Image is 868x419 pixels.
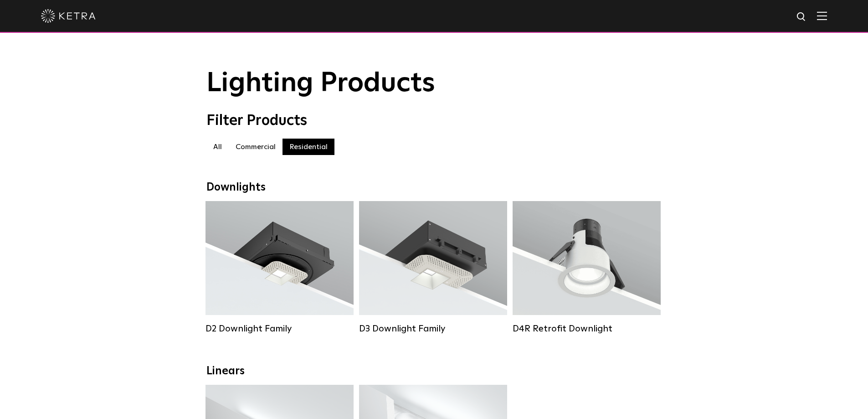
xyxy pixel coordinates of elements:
[359,323,507,334] div: D3 Downlight Family
[41,9,96,23] img: ketra-logo-2019-white
[206,181,662,194] div: Downlights
[205,201,354,334] a: D2 Downlight Family Lumen Output:1200Colors:White / Black / Gloss Black / Silver / Bronze / Silve...
[513,323,661,334] div: D4R Retrofit Downlight
[282,139,334,155] label: Residential
[206,70,435,97] span: Lighting Products
[229,139,282,155] label: Commercial
[796,11,807,23] img: search icon
[206,139,229,155] label: All
[513,201,661,334] a: D4R Retrofit Downlight Lumen Output:800Colors:White / BlackBeam Angles:15° / 25° / 40° / 60°Watta...
[817,11,827,20] img: Hamburger%20Nav.svg
[206,365,662,378] div: Linears
[359,201,507,334] a: D3 Downlight Family Lumen Output:700 / 900 / 1100Colors:White / Black / Silver / Bronze / Paintab...
[206,112,662,129] div: Filter Products
[205,323,354,334] div: D2 Downlight Family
